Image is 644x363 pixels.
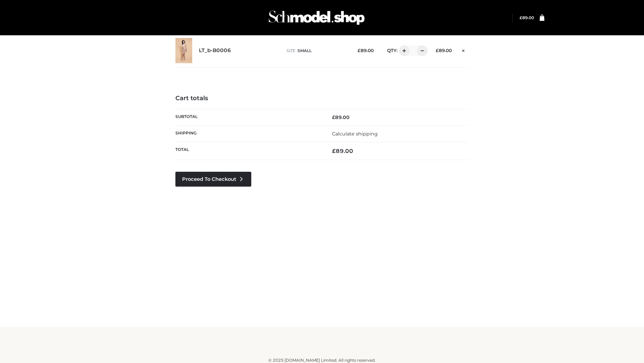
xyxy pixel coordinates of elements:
a: £89.00 [520,15,534,20]
bdi: 89.00 [332,114,350,120]
bdi: 89.00 [332,148,353,154]
span: £ [520,15,522,20]
bdi: 89.00 [436,48,452,53]
div: QTY: [380,45,425,56]
span: £ [358,48,361,53]
th: Shipping [175,125,322,142]
span: £ [436,48,439,53]
span: £ [332,148,336,154]
a: Proceed to Checkout [175,172,251,187]
span: SMALL [298,48,312,53]
a: Calculate shipping [332,131,378,137]
span: £ [332,114,335,120]
th: Total [175,142,322,160]
p: size : [286,48,347,54]
h4: Cart totals [175,95,469,102]
a: Remove this item [459,45,469,54]
bdi: 89.00 [520,15,534,20]
bdi: 89.00 [358,48,374,53]
img: Schmodel Admin 964 [266,4,367,31]
th: Subtotal [175,109,322,125]
a: LT_b-B0006 [199,47,231,54]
